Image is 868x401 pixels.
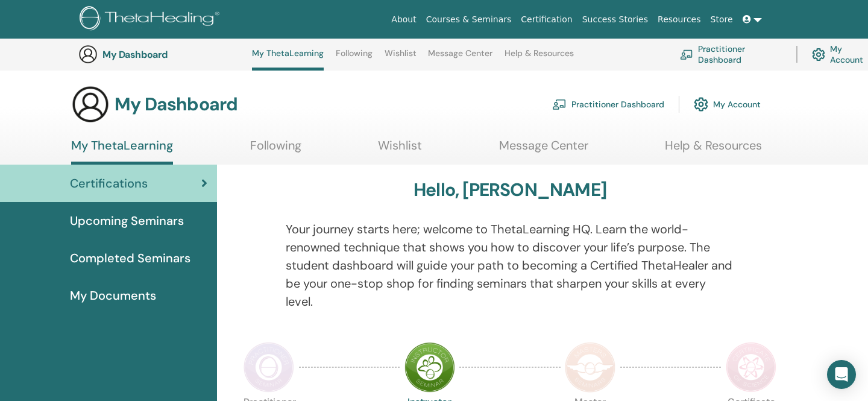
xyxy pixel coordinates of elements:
[386,8,421,31] a: About
[565,342,615,393] img: Master
[680,49,693,59] img: chalkboard-teacher.svg
[250,138,301,162] a: Following
[505,48,574,68] a: Help & Resources
[286,220,735,311] p: Your journey starts here; welcome to ThetaLearning HQ. Learn the world-renowned technique that sh...
[680,41,782,68] a: Practitioner Dashboard
[428,48,492,68] a: Message Center
[694,91,761,118] a: My Account
[516,8,577,31] a: Certification
[665,138,762,162] a: Help & Resources
[244,342,294,393] img: Practitioner
[812,45,825,64] img: cog.svg
[694,94,708,115] img: cog.svg
[414,179,606,201] h3: Hello, [PERSON_NAME]
[827,360,856,389] div: Open Intercom Messenger
[385,48,417,68] a: Wishlist
[499,138,588,162] a: Message Center
[71,85,110,124] img: generic-user-icon.jpg
[115,93,237,115] h3: My Dashboard
[252,48,324,71] a: My ThetaLearning
[653,8,706,31] a: Resources
[577,8,653,31] a: Success Stories
[552,91,664,118] a: Practitioner Dashboard
[102,49,223,60] h3: My Dashboard
[70,174,148,192] span: Certifications
[336,48,373,68] a: Following
[71,138,173,165] a: My ThetaLearning
[552,99,567,110] img: chalkboard-teacher.svg
[706,8,738,31] a: Store
[421,8,517,31] a: Courses & Seminars
[70,286,156,305] span: My Documents
[404,342,455,393] img: Instructor
[78,45,98,64] img: generic-user-icon.jpg
[378,138,422,162] a: Wishlist
[726,342,776,393] img: Certificate of Science
[70,212,184,230] span: Upcoming Seminars
[70,249,190,267] span: Completed Seminars
[80,6,224,33] img: logo.png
